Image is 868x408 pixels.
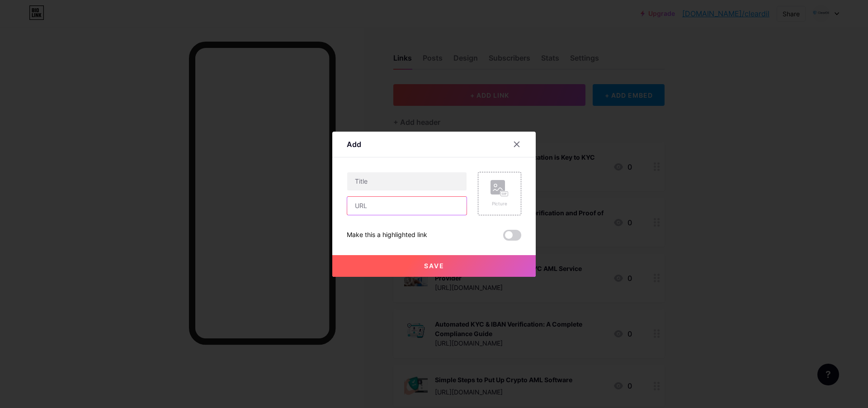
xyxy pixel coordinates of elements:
input: Title [347,172,467,190]
span: Save [424,262,444,270]
div: Make this a highlighted link [347,230,427,241]
input: URL [347,197,467,215]
button: Save [332,255,536,277]
div: Add [347,139,361,150]
div: Picture [491,200,509,207]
